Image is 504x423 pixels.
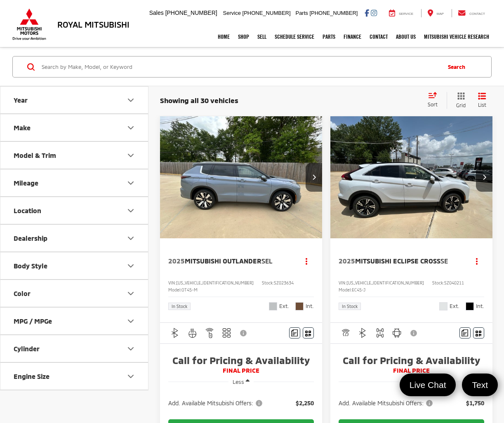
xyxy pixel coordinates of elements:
[440,257,448,265] span: SE
[126,289,136,298] div: Color
[126,95,136,105] div: Year
[0,335,149,362] button: CylinderCylinder
[126,261,136,271] div: Body Style
[289,327,300,338] button: Comments
[14,262,47,270] div: Body Style
[126,178,136,188] div: Mileage
[126,123,136,133] div: Make
[228,375,254,390] button: Less
[365,26,392,47] a: Contact
[355,257,440,265] span: Mitsubishi Eclipse Cross
[452,9,491,17] a: Contact
[295,10,308,16] span: Parts
[330,116,493,238] div: 2025 Mitsubishi Eclipse Cross SE 0
[14,289,31,297] div: Color
[185,257,261,265] span: Mitsubishi Outlander
[295,302,304,310] span: Brick Brown
[468,379,492,390] span: Text
[392,26,420,47] a: About Us
[428,101,438,107] span: Sort
[444,280,464,285] span: SZ040211
[0,169,149,196] button: MileageMileage
[447,92,472,109] button: Grid View
[432,280,444,285] span: Stock:
[476,302,484,310] span: Int.
[14,234,47,242] div: Dealership
[14,345,40,352] div: Cylinder
[168,287,181,292] span: Model:
[172,304,187,308] span: In Stock
[262,280,274,285] span: Stock:
[176,280,254,285] span: [US_VEHICLE_IDENTIFICATION_NUMBER]
[318,26,339,47] a: Parts: Opens in a new tab
[472,92,492,109] button: List View
[306,302,314,310] span: Int.
[274,280,294,285] span: SZ023634
[306,163,322,192] button: Next image
[0,197,149,224] button: LocationLocation
[243,10,291,16] span: [PHONE_NUMBER]
[421,9,450,17] a: Map
[365,9,369,16] a: Facebook: Click to visit our Facebook page
[476,330,481,336] i: Window Sticker
[407,324,421,342] button: View Disclaimer
[11,8,48,40] img: Mitsubishi
[0,308,149,334] button: MPG / MPGeMPG / MPGe
[168,354,314,367] span: Call for Pricing & Availability
[14,124,31,132] div: Make
[41,57,440,77] input: Search by Make, Model, or Keyword
[309,10,358,16] span: [PHONE_NUMBER]
[476,163,492,192] button: Next image
[339,280,346,285] span: VIN:
[339,399,434,407] span: Add. Available Mitsubishi Offers:
[234,26,253,47] a: Shop
[399,12,413,16] span: Service
[346,280,424,285] span: [US_VEHICLE_IDENTIFICATION_NUMBER]
[0,87,149,113] button: YearYear
[473,327,484,338] button: Window Sticker
[476,258,478,264] span: dropdown dots
[126,206,136,216] div: Location
[439,302,447,310] span: White Diamond
[340,328,351,338] img: Adaptive Cruise Control
[14,207,41,214] div: Location
[165,9,217,16] span: [PHONE_NUMBER]
[168,256,291,266] a: 2025Mitsubishi OutlanderSEL
[14,151,56,159] div: Model & Trim
[261,257,273,265] span: SEL
[170,328,180,338] img: Bluetooth®
[168,399,265,407] button: Add. Available Mitsubishi Offers:
[296,399,314,407] span: $2,250
[456,102,466,109] span: Grid
[160,116,323,238] a: 2025 Mitsubishi Outlander SEL2025 Mitsubishi Outlander SEL2025 Mitsubishi Outlander SEL2025 Mitsu...
[466,399,484,407] span: $1,750
[269,302,277,310] span: Moonstone Gray Metallic/Black Roof
[181,287,198,292] span: OT45-M
[405,379,450,390] span: Live Chat
[0,363,149,390] button: Engine SizeEngine Size
[0,252,149,279] button: Body StyleBody Style
[221,328,232,338] img: 3rd Row Seating
[126,150,136,160] div: Model & Trim
[214,26,234,47] a: Home
[160,116,323,238] div: 2025 Mitsubishi Outlander SEL 0
[305,330,311,336] i: Window Sticker
[205,328,215,338] img: Remote Start
[358,328,368,338] img: Bluetooth®
[126,316,136,326] div: MPG / MPGe
[57,20,130,29] h3: Royal Mitsubishi
[342,304,358,308] span: In Stock
[330,116,493,239] img: 2025 Mitsubishi Eclipse Cross SE
[291,329,298,336] img: Comments
[14,96,28,104] div: Year
[330,116,493,238] a: 2025 Mitsubishi Eclipse Cross SE2025 Mitsubishi Eclipse Cross SE2025 Mitsubishi Eclipse Cross SE2...
[0,142,149,169] button: Model & TrimModel & Trim
[420,26,493,47] a: Mitsubishi Vehicle Research
[0,280,149,307] button: ColorColor
[392,328,402,338] img: Android Auto
[149,9,164,16] span: Sales
[400,374,456,396] a: Live Chat
[437,12,444,16] span: Map
[233,378,244,385] span: Less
